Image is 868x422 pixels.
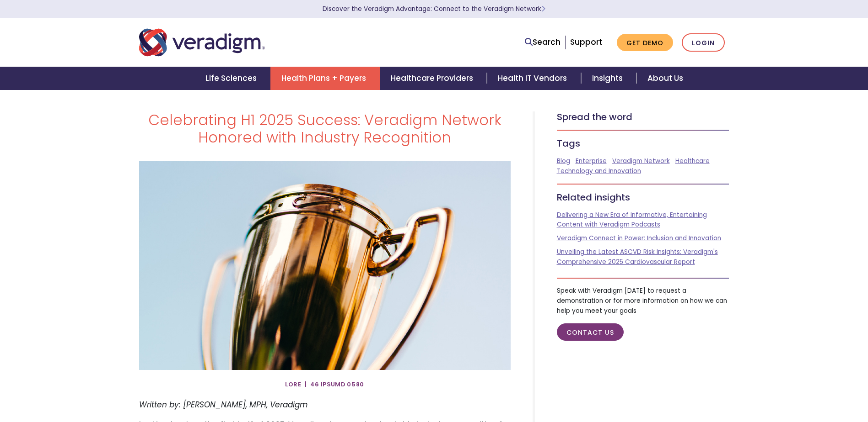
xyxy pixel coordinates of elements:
[557,157,570,165] a: Blog
[617,34,673,52] a: Get Demo
[270,67,380,90] a: Health Plans + Payers
[557,111,729,122] h5: Spread the word
[557,192,729,203] h5: Related insights
[557,157,710,175] a: Healthcare Technology and Innovation
[581,67,636,90] a: Insights
[139,399,308,410] em: Written by: [PERSON_NAME], MPH, Veradigm
[285,377,364,392] span: Lore | 46 Ipsumd 0580
[541,5,545,13] span: Learn More
[323,5,545,13] a: Discover the Veradigm Advantage: Connect to the Veradigm NetworkLearn More
[576,157,607,165] a: Enterprise
[525,36,561,48] a: Search
[557,323,624,341] a: Contact Us
[194,67,270,90] a: Life Sciences
[570,37,602,47] a: Support
[682,33,725,52] a: Login
[557,234,721,243] a: Veradigm Connect in Power: Inclusion and Innovation
[557,248,718,266] a: Unveiling the Latest ASCVD Risk Insights: Veradigm's Comprehensive 2025 Cardiovascular Report
[139,27,265,58] img: Veradigm logo
[557,211,707,229] a: Delivering a New Era of Informative, Entertaining Content with Veradigm Podcasts
[636,67,694,90] a: About Us
[557,286,729,316] p: Speak with Veradigm [DATE] to request a demonstration or for more information on how we can help ...
[487,67,581,90] a: Health IT Vendors
[380,67,487,90] a: Healthcare Providers
[612,157,670,165] a: Veradigm Network
[557,138,729,149] h5: Tags
[139,111,511,147] h1: Celebrating H1 2025 Success: Veradigm Network Honored with Industry Recognition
